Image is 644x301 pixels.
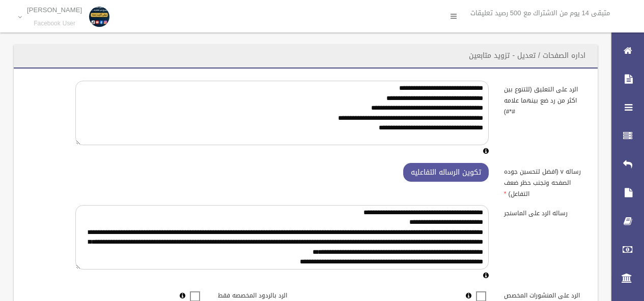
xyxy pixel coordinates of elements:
[457,46,598,65] header: اداره الصفحات / تعديل - تزويد متابعين
[496,163,592,199] label: رساله v (افضل لتحسين جوده الصفحه وتجنب حظر ضعف التفاعل)
[27,20,82,27] small: Facebook User
[403,163,489,182] button: تكوين الرساله التفاعليه
[27,6,82,14] p: [PERSON_NAME]
[496,205,592,219] label: رساله الرد على الماسنجر
[496,81,592,117] label: الرد على التعليق (للتنوع بين اكثر من رد ضع بينهما علامه #*#)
